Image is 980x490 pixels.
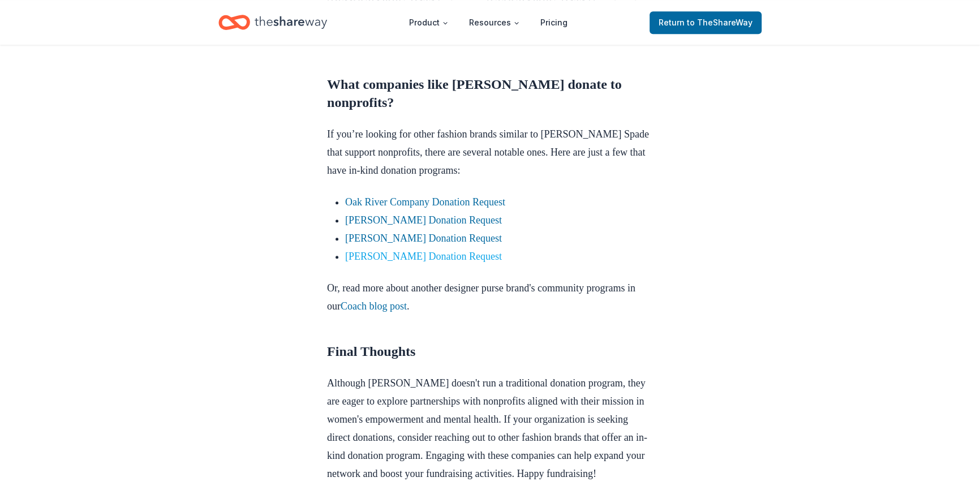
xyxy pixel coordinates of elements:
[345,196,505,208] a: Oak River Company Donation Request
[687,18,753,27] span: to TheShareWay
[531,11,577,34] a: Pricing
[345,251,502,262] a: [PERSON_NAME] Donation Request
[327,374,653,483] p: Although [PERSON_NAME] doesn't run a traditional donation program, they are eager to explore part...
[345,214,502,226] a: [PERSON_NAME] Donation Request
[218,9,327,36] a: Home
[327,342,653,360] h2: Final Thoughts
[327,125,653,179] p: If you’re looking for other fashion brands similar to [PERSON_NAME] Spade that support nonprofits...
[327,279,653,315] p: Or, read more about another designer purse brand's community programs in our .
[400,11,458,34] button: Product
[659,16,753,29] span: Return
[460,11,529,34] button: Resources
[327,75,653,111] h2: What companies like [PERSON_NAME] donate to nonprofits?
[345,233,502,244] a: [PERSON_NAME] Donation Request
[341,300,407,312] a: Coach blog post
[650,11,762,34] a: Returnto TheShareWay
[400,9,577,36] nav: Main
